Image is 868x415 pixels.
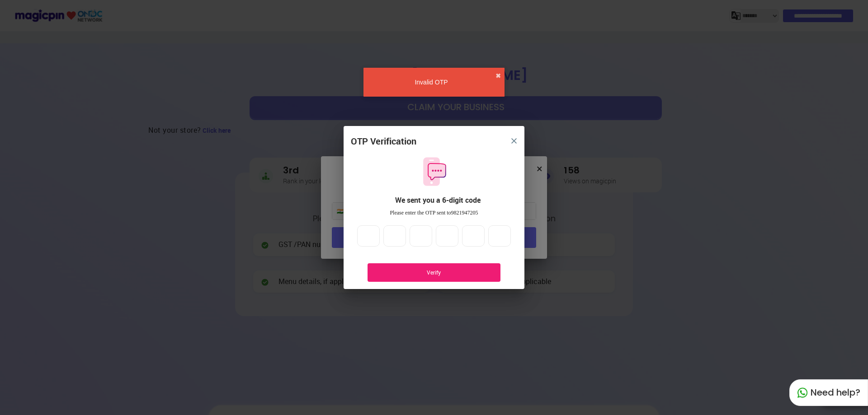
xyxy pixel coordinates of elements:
div: OTP Verification [351,135,416,148]
div: Please enter the OTP sent to 9821947205 [351,209,517,217]
div: Verify [381,269,487,276]
div: We sent you a 6-digit code [358,195,517,205]
div: Invalid OTP [367,78,495,87]
img: 8zTxi7IzMsfkYqyYgBgfvSHvmzQA9juT1O3mhMgBDT8p5s20zMZ2JbefE1IEBlkXHwa7wAFxGwdILBLhkAAAAASUVORK5CYII= [511,138,517,144]
button: close [495,71,501,80]
button: close [506,133,522,149]
img: otpMessageIcon.11fa9bf9.svg [419,156,449,187]
img: whatapp_green.7240e66a.svg [797,387,808,398]
div: Need help? [789,379,868,406]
